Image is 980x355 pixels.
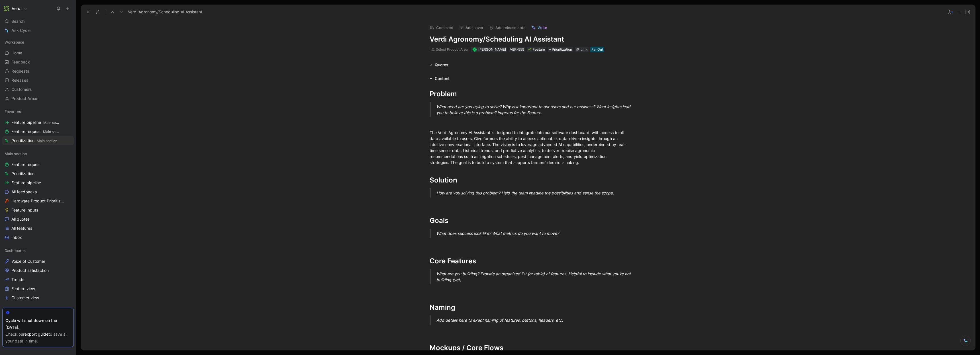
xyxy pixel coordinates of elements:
[11,96,38,101] span: Product Areas
[478,47,506,52] span: [PERSON_NAME]
[2,169,74,178] a: Prioritization
[2,149,74,242] div: Main sectionFeature requestPrioritizationFeature pipelineAll feedbacksHardware Product Prioritiza...
[11,198,66,204] span: Hardware Product Prioritization
[436,47,468,52] div: Select Product Area
[5,109,21,114] span: Favorites
[436,104,634,116] div: What need are you trying to solve? Why is it important to our users and our business? What insigh...
[128,9,202,15] span: Verdi Agronomy/Scheduling AI Assistant
[436,230,634,236] div: What does success look like? What metrics do you want to move?
[2,206,74,214] a: Feature Inputs
[2,38,74,46] div: Workspace
[2,49,74,57] a: Home
[435,61,448,68] div: Quotes
[427,61,451,68] div: Quotes
[2,294,74,302] a: Customer view
[12,6,21,11] h1: Verdi
[436,190,634,196] div: How are you solving this problem? Help the team imagine the possibilities and sense the scope.
[11,171,34,177] span: Prioritization
[11,120,60,126] span: Feature pipeline
[2,246,74,255] div: Dashboards
[11,162,41,167] span: Feature request
[538,25,547,30] span: Write
[527,47,546,52] div: 🌱Feature
[528,47,545,52] div: Feature
[11,295,39,301] span: Customer view
[11,50,22,56] span: Home
[427,24,456,32] button: Comment
[11,258,45,264] span: Voice of Customer
[43,120,64,125] span: Main section
[430,89,627,99] div: Problem
[43,130,64,134] span: Main section
[2,118,74,127] a: Feature pipelineMain section
[457,24,486,32] button: Add cover
[435,75,450,82] div: Content
[581,47,587,52] div: Link
[2,224,74,233] a: All features
[548,47,573,52] div: Prioritization
[2,197,74,205] a: Hardware Product Prioritization
[2,188,74,196] a: All feedbacks
[5,39,24,45] span: Workspace
[2,160,74,169] a: Feature request
[4,6,9,11] img: Verdi
[430,175,627,185] div: Solution
[11,18,24,25] span: Search
[24,332,48,336] a: export guide
[2,17,74,26] div: Search
[552,47,572,52] span: Prioritization
[430,216,627,226] div: Goals
[5,331,71,344] div: Check our to save all your data in time.
[11,27,30,34] span: Ask Cycle
[2,215,74,223] a: All quotes
[2,275,74,284] a: Trends
[5,151,27,157] span: Main section
[430,256,627,266] div: Core Features
[529,24,550,32] button: Write
[2,266,74,275] a: Product satisfaction
[11,207,38,213] span: Feature Inputs
[430,35,627,44] h1: Verdi Agronomy/Scheduling AI Assistant
[473,48,476,51] div: R
[11,87,32,92] span: Customers
[2,85,74,94] a: Customers
[436,271,634,283] div: What are you building? Provide an organized list (or table) of features. Helpful to include what ...
[2,136,74,145] a: PrioritizationMain section
[5,248,26,253] span: Dashboards
[11,77,28,83] span: Releases
[2,26,74,35] a: Ask Cycle
[427,75,452,82] div: Content
[2,94,74,103] a: Product Areas
[2,246,74,302] div: DashboardsVoice of CustomerProduct satisfactionTrendsFeature viewCustomer view
[11,268,49,273] span: Product satisfaction
[2,76,74,85] a: Releases
[11,138,57,144] span: Prioritization
[5,317,71,331] div: Cycle will shut down on the [DATE].
[430,343,627,353] div: Mockups / Core Flows
[11,59,30,65] span: Feedback
[37,139,57,143] span: Main section
[2,149,74,158] div: Main section
[2,233,74,242] a: Inbox
[11,216,30,222] span: All quotes
[11,189,37,195] span: All feedbacks
[11,235,22,240] span: Inbox
[2,178,74,187] a: Feature pipeline
[11,68,29,74] span: Requests
[2,127,74,136] a: Feature requestMain section
[430,130,627,165] div: The Verdi Agronomy AI Assistant is designed to integrate into our software dashboard, with access...
[2,284,74,293] a: Feature view
[11,129,60,135] span: Feature request
[2,107,74,116] div: Favorites
[2,58,74,66] a: Feedback
[510,47,524,52] div: VER-559
[528,48,532,51] img: 🌱
[487,24,528,32] button: Add release note
[591,47,603,52] div: Far Out
[436,317,634,323] div: Add details here to exact naming of features, buttons, headers, etc.
[2,257,74,266] a: Voice of Customer
[430,302,627,313] div: Naming
[2,67,74,75] a: Requests
[2,5,29,13] button: VerdiVerdi
[11,277,24,282] span: Trends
